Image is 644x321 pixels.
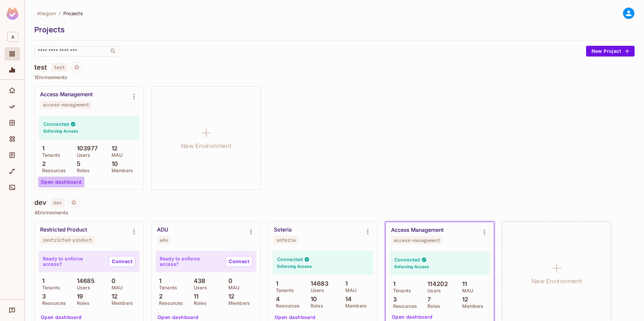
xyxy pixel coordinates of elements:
[37,10,56,16] span: Allegion
[272,296,280,302] p: 4
[391,227,444,234] div: Access Management
[225,285,239,290] p: MAU
[108,285,123,290] p: MAU
[5,181,20,194] div: Connect
[6,7,19,20] img: SReyMgAAAABJRU5ErkJggg==
[43,256,103,267] p: Ready to enforce access?
[73,160,80,167] p: 5
[40,226,87,233] div: Restricted Product
[272,303,300,309] p: Resources
[73,168,90,173] p: Roles
[272,288,294,293] p: Tenants
[5,84,20,97] div: Home
[127,90,141,103] button: Environment settings
[43,121,69,127] h4: Connected
[108,152,123,158] p: MAU
[73,293,83,300] p: 19
[73,145,98,152] p: 103977
[5,100,20,113] div: Policy
[532,276,582,286] h1: New Environment
[390,288,411,293] p: Tenants
[156,278,161,284] p: 1
[34,199,46,207] h4: dev
[459,296,468,303] p: 12
[39,293,46,300] p: 3
[73,300,90,306] p: Roles
[39,152,60,158] p: Tenants
[73,285,90,290] p: Users
[190,293,198,300] p: 11
[5,165,20,178] div: URL Mapping
[342,280,348,287] p: 1
[38,177,85,187] button: Open dashboard
[190,300,206,306] p: Roles
[39,168,66,173] p: Resources
[63,10,83,16] span: Projects
[390,304,417,309] p: Resources
[34,75,635,80] p: 1 Environments
[478,225,491,239] button: Environment settings
[307,303,323,309] p: Roles
[390,296,397,303] p: 3
[43,102,89,107] div: access-management
[459,288,473,293] p: MAU
[272,280,278,287] p: 1
[71,65,82,72] span: Project settings
[108,168,133,173] p: Members
[342,288,356,293] p: MAU
[225,300,250,306] p: Members
[39,278,44,284] p: 1
[361,225,375,239] button: Environment settings
[394,256,420,263] h4: Connected
[108,160,118,167] p: 10
[51,198,64,207] span: dev
[160,237,168,243] div: adu
[586,46,635,57] button: New Project
[424,296,431,303] p: 7
[127,225,141,239] button: Environment settings
[277,237,296,243] div: soteria
[190,285,207,290] p: Users
[39,300,66,306] p: Resources
[190,278,205,284] p: 438
[59,10,61,16] li: /
[5,304,20,317] div: Help & Updates
[34,25,631,35] div: Projects
[342,296,352,302] p: 14
[424,304,440,309] p: Roles
[156,293,163,300] p: 2
[394,264,429,270] h6: Enforcing Access
[459,281,467,287] p: 11
[225,278,232,284] p: 0
[5,132,20,146] div: Elements
[73,278,95,284] p: 14685
[40,91,93,98] div: Access Management
[424,288,441,293] p: Users
[39,285,60,290] p: Tenants
[5,116,20,130] div: Directory
[5,63,20,77] div: Monitoring
[390,281,395,287] p: 1
[5,148,20,162] div: Audit Log
[307,296,317,302] p: 10
[160,256,220,267] p: Ready to enforce access?
[5,29,20,44] div: Workspace: Allegion
[73,152,90,158] p: Users
[307,280,328,287] p: 14683
[34,63,47,71] h4: test
[181,141,231,151] h1: New Environment
[274,226,292,233] div: Soteria
[68,201,79,207] span: Project settings
[108,145,118,152] p: 12
[244,225,258,239] button: Environment settings
[277,263,312,270] h6: Enforcing Access
[277,256,303,262] h4: Connected
[424,281,448,287] p: 114202
[459,304,484,309] p: Members
[39,145,44,152] p: 1
[43,128,78,134] h6: Enforcing Access
[34,210,635,215] p: 4 Environments
[108,300,133,306] p: Members
[39,160,46,167] p: 2
[7,32,18,42] span: A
